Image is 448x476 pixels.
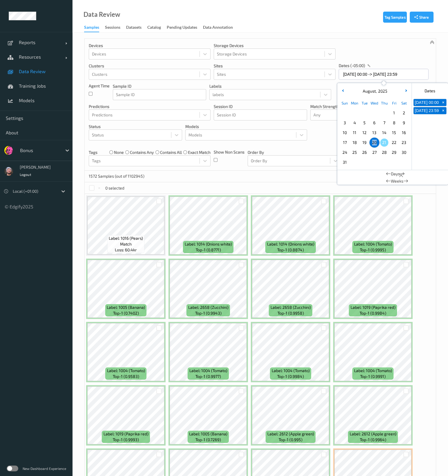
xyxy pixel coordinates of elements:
span: 31 [341,158,349,166]
span: 25 [351,148,359,156]
span: 8 [390,119,398,127]
p: labels [209,83,331,89]
div: Choose Sunday August 03 of 2025 [340,118,350,128]
div: Choose Tuesday August 26 of 2025 [360,147,369,157]
span: top-1 (0.9943) [195,310,222,316]
div: Choose Tuesday July 29 of 2025 [360,108,369,118]
label: contains all [160,149,182,155]
div: Tue [360,98,369,108]
div: Choose Thursday August 14 of 2025 [379,128,389,138]
span: Label: 1005 (Banana) [107,304,145,310]
p: Models [185,124,307,129]
span: 21 [380,138,388,147]
div: Mon [350,98,360,108]
div: Choose Saturday August 23 of 2025 [399,138,409,147]
div: Choose Monday August 04 of 2025 [350,118,360,128]
span: top-1 (0.9991) [360,374,386,379]
span: 24 [341,148,349,156]
div: Choose Friday August 22 of 2025 [389,138,399,147]
div: Choose Saturday August 09 of 2025 [399,118,409,128]
span: top-1 (0.9995) [360,247,386,253]
span: Label: 1004 (Tomato) [272,368,310,374]
span: Days [391,171,400,177]
div: Choose Wednesday September 03 of 2025 [369,157,379,167]
span: Label: 2658 (Zucchini) [188,304,228,310]
a: Data Annotation [203,24,239,32]
div: Catalog [147,24,161,32]
p: Storage Devices [214,43,335,48]
span: Label: 1014 (Onions white) [267,241,314,247]
span: Label: 1004 (Tomato) [107,368,145,374]
span: 10 [341,129,349,137]
p: Agent Time [89,83,110,89]
div: Choose Saturday August 30 of 2025 [399,147,409,157]
button: [DATE] 00:00 [413,99,440,106]
p: 0 selected [105,185,124,191]
span: 16 [400,129,408,137]
div: Choose Saturday August 02 of 2025 [399,108,409,118]
span: top-1 (0.9583) [113,374,139,379]
span: 26 [360,148,369,156]
span: top-1 (0.9958) [277,310,304,316]
button: Share [410,12,434,23]
div: Sessions [105,24,120,32]
span: August [361,89,376,93]
div: Data Annotation [203,24,233,32]
div: Sun [340,98,350,108]
span: 4 [351,119,359,127]
span: 2 [400,109,408,117]
div: Choose Friday August 08 of 2025 [389,118,399,128]
span: Label: 2612 (Apple green) [350,431,396,437]
div: Choose Wednesday July 30 of 2025 [369,108,379,118]
p: Tags [89,149,97,155]
div: Wed [369,98,379,108]
span: Label: 1014 (Onions white) [185,241,232,247]
span: top-1 (0.9984) [277,374,304,379]
div: Choose Thursday August 07 of 2025 [379,118,389,128]
span: Loss: 60.4kr [115,247,137,253]
div: Fri [389,98,399,108]
div: Choose Sunday August 24 of 2025 [340,147,350,157]
span: top-1 (0.7269) [195,437,221,443]
label: none [114,149,124,155]
span: 23 [400,138,408,147]
div: Choose Tuesday August 12 of 2025 [360,128,369,138]
span: top-1 (0.9977) [195,374,221,379]
div: Choose Sunday August 17 of 2025 [340,138,350,147]
a: Samples [84,24,105,32]
span: top-1 (0.9964) [360,437,386,443]
span: 19 [360,138,369,147]
span: Label: 1004 (Tomato) [354,368,392,374]
p: Order By [248,149,341,155]
div: Choose Sunday August 10 of 2025 [340,128,350,138]
div: Choose Thursday July 31 of 2025 [379,108,389,118]
span: 6 [370,119,378,127]
span: Label: 1019 (Paprika red) [104,431,148,437]
div: , [361,88,387,94]
a: Sessions [105,24,126,32]
span: 20 [370,138,378,147]
span: 7 [380,119,388,127]
span: top-1 (0.8874) [277,247,304,253]
span: Label: 1005 (Banana) [189,431,227,437]
span: Label: 2612 (Apple green) [267,431,314,437]
p: Session ID [214,104,307,109]
a: Datasets [126,24,147,32]
div: Choose Wednesday August 27 of 2025 [369,147,379,157]
span: 9 [400,119,408,127]
span: top-1 (0.8771) [196,247,221,253]
div: Choose Monday July 28 of 2025 [350,108,360,118]
div: Choose Friday August 01 of 2025 [389,108,399,118]
label: contains any [130,149,154,155]
span: Label: 1004 (Tomato) [354,241,392,247]
span: 29 [390,148,398,156]
label: exact match [188,149,211,155]
div: Choose Friday August 29 of 2025 [389,147,399,157]
p: Clusters [89,63,211,69]
span: top-1 (0.995) [279,437,302,443]
div: Choose Friday September 05 of 2025 [389,157,399,167]
div: Choose Wednesday August 06 of 2025 [369,118,379,128]
div: Datasets [126,24,142,32]
button: [DATE] 23:59 [413,107,440,114]
span: top-1 (0.7402) [113,310,139,316]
